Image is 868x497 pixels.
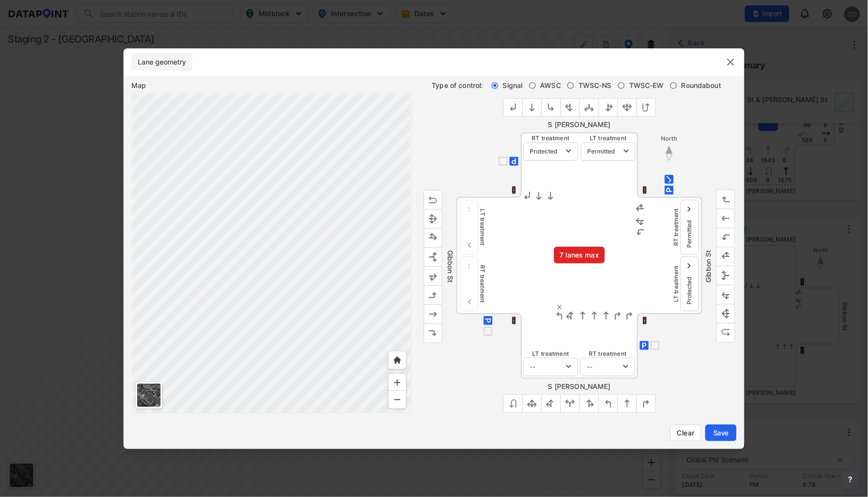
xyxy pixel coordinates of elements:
img: signal.daf217a8.svg [509,185,519,195]
img: signal.daf217a8.svg [640,185,650,195]
img: 2.eb256214.svg [600,311,612,321]
label: RT treatment [673,208,681,246]
label: Type of control: [432,81,483,90]
label: S [PERSON_NAME] [548,382,611,391]
img: close.efbf2170.svg [725,56,737,68]
img: 3.61f4fb53.svg [635,203,645,215]
label: RT treatment [532,134,570,142]
label: RT treatment [478,265,486,303]
label: 7 lanes max [554,247,605,263]
img: 1.a548fa4a.svg [612,311,624,321]
label: LT treatment [533,350,569,358]
img: 5.948235dc.svg [721,271,731,281]
span: Clear [677,428,695,438]
button: more [841,470,860,489]
label: Map [131,81,411,90]
img: 6.66053945.svg [428,233,438,242]
img: 4.4202f385.svg [635,226,645,238]
img: 3.61f4fb53.svg [428,271,438,281]
img: 3.61f4fb53.svg [584,399,594,409]
div: full width tabs example [131,53,196,71]
img: 4.4202f385.svg [554,311,565,321]
img: 8.302b7c10.svg [641,103,651,112]
img: 6.66053945.svg [546,399,556,409]
img: 1.a548fa4a.svg [641,399,651,409]
div: outlined primary button group [424,190,442,343]
img: 1.a548fa4a.svg [428,328,438,338]
img: 1.a548fa4a.svg [508,103,518,112]
img: 6.66053945.svg [721,290,731,300]
label: LT treatment [673,265,681,302]
label: S [PERSON_NAME] [548,120,611,130]
label: Gibbon St [445,250,455,282]
img: parking.50e7c5dd.svg [509,156,519,166]
button: Clear [670,425,702,441]
label: LT treatment [478,209,486,245]
img: 7.e13e6d41.svg [428,214,438,223]
img: parking.50e7c5dd.svg [664,185,674,195]
img: 7.e13e6d41.svg [721,309,731,319]
img: 4.4202f385.svg [721,233,731,242]
div: outlined primary button group [717,190,735,343]
img: 6.66053945.svg [635,215,645,226]
img: 1.a548fa4a.svg [721,194,731,204]
img: 2.eb256214.svg [622,399,632,409]
img: 6.66053945.svg [603,103,613,112]
img: close.efbf2170.svg [556,303,563,311]
img: 2.eb256214.svg [533,191,545,201]
span: AWSC [540,81,561,90]
img: parking.50e7c5dd.svg [483,316,493,325]
img: 2.eb256214.svg [428,309,438,319]
img: 5.948235dc.svg [428,252,438,261]
img: 1.a548fa4a.svg [624,311,636,321]
img: 2.eb256214.svg [545,191,557,201]
img: parking.50e7c5dd.svg [640,341,649,350]
img: 1.a548fa4a.svg [521,191,533,201]
span: Signal [503,81,523,90]
img: 7.e13e6d41.svg [622,103,632,112]
img: 8.302b7c10.svg [428,194,438,204]
div: outlined primary button group [503,98,656,117]
img: 3.61f4fb53.svg [721,252,731,261]
img: signal.daf217a8.svg [640,316,650,325]
div: Toggle basemap [135,382,163,409]
span: ? [847,474,854,485]
img: 8.302b7c10.svg [721,328,731,338]
span: Save [711,428,731,438]
img: 2.eb256214.svg [577,311,589,321]
img: 6.66053945.svg [565,311,577,321]
img: 7.e13e6d41.svg [527,399,537,409]
label: Gibbon St [704,250,714,282]
img: 2.eb256214.svg [589,311,600,321]
img: 3.61f4fb53.svg [565,103,575,112]
img: 4.4202f385.svg [546,103,556,112]
label: LT treatment [590,134,627,142]
span: TWSC-EW [629,81,664,90]
img: 8.302b7c10.svg [508,399,518,409]
img: 2.eb256214.svg [527,103,537,112]
span: Lane geometry [137,57,186,67]
label: RT treatment [589,350,627,358]
img: 5.948235dc.svg [584,103,594,112]
img: 4.4202f385.svg [603,399,613,409]
img: 2.eb256214.svg [721,214,731,223]
button: Save [705,425,737,441]
img: 5.948235dc.svg [565,399,575,409]
div: outlined primary button group [503,394,656,413]
img: 4.4202f385.svg [428,290,438,300]
img: directions.dd63f5da.svg [661,135,678,161]
img: signal.daf217a8.svg [509,316,519,325]
span: Roundabout [682,81,721,90]
span: TWSC-NS [579,81,612,90]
